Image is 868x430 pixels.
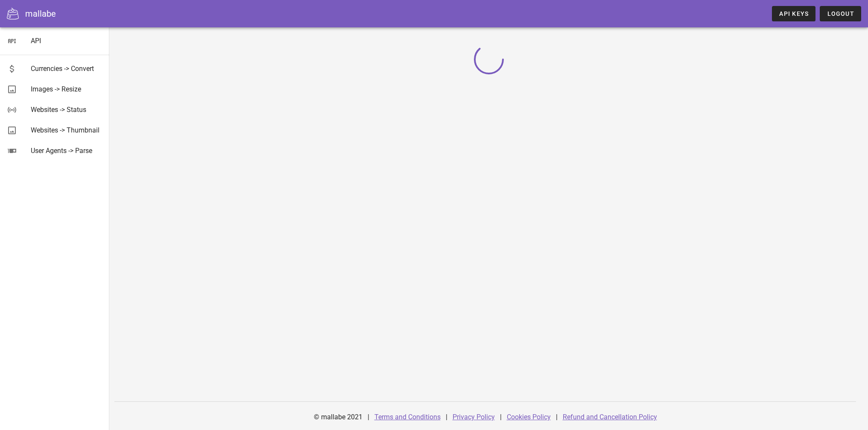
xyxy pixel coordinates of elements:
[31,37,102,45] div: API
[500,407,502,427] div: |
[820,6,861,21] button: Logout
[556,407,558,427] div: |
[31,106,102,114] div: Websites -> Status
[25,7,56,20] div: mallabe
[31,126,102,134] div: Websites -> Thumbnail
[309,407,368,427] div: © mallabe 2021
[368,407,369,427] div: |
[827,10,854,17] span: Logout
[563,413,657,421] a: Refund and Cancellation Policy
[31,65,102,73] div: Currencies -> Convert
[453,413,495,421] a: Privacy Policy
[779,10,809,17] span: API Keys
[31,85,102,93] div: Images -> Resize
[374,413,441,421] a: Terms and Conditions
[446,407,447,427] div: |
[772,6,815,21] a: API Keys
[507,413,551,421] a: Cookies Policy
[31,147,102,155] div: User Agents -> Parse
